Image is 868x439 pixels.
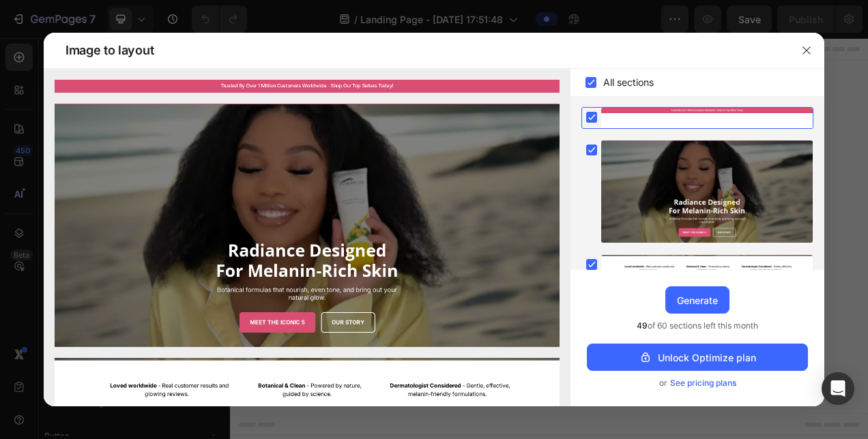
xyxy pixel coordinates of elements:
[665,286,729,314] button: Generate
[412,288,508,316] button: Add elements
[310,288,404,316] button: Add sections
[603,74,654,91] span: All sections
[677,293,718,307] div: Generate
[637,319,758,333] span: of 60 sections left this month
[327,261,492,277] div: Start with Sections from sidebar
[66,42,154,59] span: Image to layout
[318,365,502,376] div: Start with Generating from URL or image
[587,344,808,371] button: Unlock Optimize plan
[637,320,648,331] span: 49
[587,376,808,390] div: or
[822,372,854,405] div: Open Intercom Messenger
[639,350,756,365] div: Unlock Optimize plan
[670,376,736,390] span: See pricing plans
